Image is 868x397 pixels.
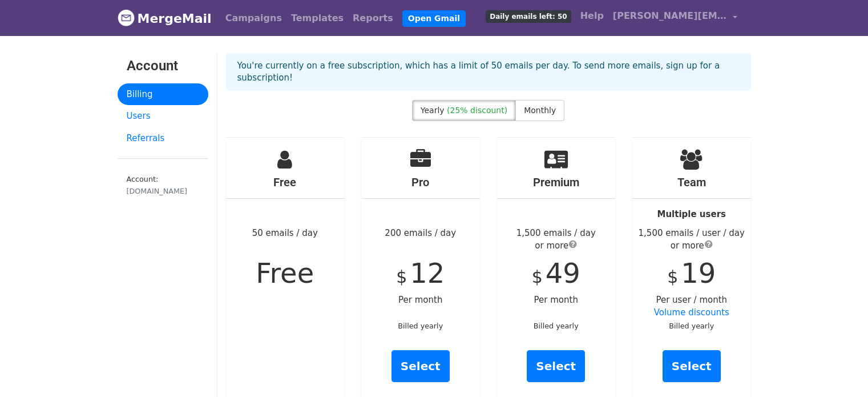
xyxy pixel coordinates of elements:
[524,106,556,115] span: Monthly
[361,175,480,189] h4: Pro
[534,322,579,330] small: Billed yearly
[669,322,714,330] small: Billed yearly
[421,106,445,115] span: Yearly
[532,267,543,287] span: $
[632,175,751,189] h4: Team
[118,6,212,30] a: MergeMail
[481,5,575,27] a: Daily emails left: 50
[286,7,348,30] a: Templates
[613,9,727,23] span: [PERSON_NAME][EMAIL_ADDRESS][DOMAIN_NAME]
[497,227,616,252] div: 1,500 emails / day or more
[221,7,286,30] a: Campaigns
[256,257,314,289] span: Free
[576,5,608,27] a: Help
[118,9,135,26] img: MergeMail logo
[657,209,726,219] strong: Multiple users
[127,58,199,74] h3: Account
[348,7,398,30] a: Reports
[118,83,208,106] a: Billing
[118,105,208,127] a: Users
[654,307,729,318] a: Volume discounts
[226,175,345,189] h4: Free
[667,267,678,287] span: $
[398,322,443,330] small: Billed yearly
[237,60,740,84] p: You're currently on a free subscription, which has a limit of 50 emails per day. To send more ema...
[681,257,716,289] span: 19
[632,227,751,252] div: 1,500 emails / user / day or more
[127,175,199,197] small: Account:
[396,267,407,287] span: $
[663,350,721,382] a: Select
[410,257,445,289] span: 12
[127,186,199,197] div: [DOMAIN_NAME]
[402,10,466,27] a: Open Gmail
[527,350,585,382] a: Select
[546,257,580,289] span: 49
[497,175,616,189] h4: Premium
[118,127,208,150] a: Referrals
[608,5,742,31] a: [PERSON_NAME][EMAIL_ADDRESS][DOMAIN_NAME]
[486,10,571,23] span: Daily emails left: 50
[447,106,507,115] span: (25% discount)
[391,350,450,382] a: Select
